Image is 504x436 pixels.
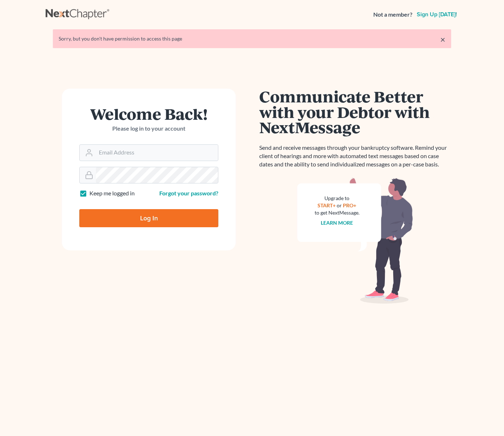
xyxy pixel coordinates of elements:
[79,106,218,122] h1: Welcome Back!
[321,220,353,226] a: Learn more
[89,189,135,198] label: Keep me logged in
[96,145,218,161] input: Email Address
[315,209,360,216] div: to get NextMessage.
[259,144,451,169] p: Send and receive messages through your bankruptcy software. Remind your client of hearings and mo...
[297,177,413,304] img: nextmessage_bg-59042aed3d76b12b5cd301f8e5b87938c9018125f34e5fa2b7a6b67550977c72.svg
[79,209,218,227] input: Log In
[159,190,218,196] a: Forgot your password?
[373,10,412,19] strong: Not a member?
[343,202,357,208] a: PRO+
[337,202,342,208] span: or
[318,202,336,208] a: START+
[59,35,445,42] div: Sorry, but you don't have permission to access this page
[415,12,458,17] a: Sign up [DATE]!
[79,124,218,133] p: Please log in to your account
[440,35,445,44] a: ×
[315,195,360,202] div: Upgrade to
[259,89,451,135] h1: Communicate Better with your Debtor with NextMessage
